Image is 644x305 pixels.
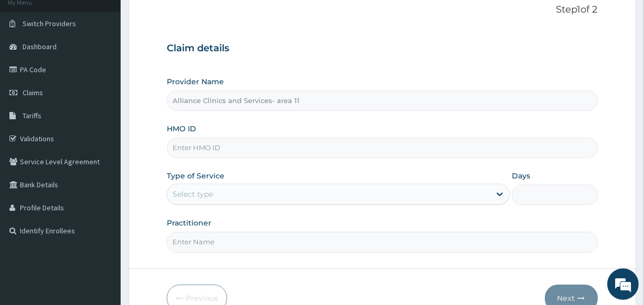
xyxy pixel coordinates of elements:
label: HMO ID [167,123,196,134]
div: Chat with us now [55,59,176,72]
label: Practitioner [167,218,211,228]
div: Select type [173,189,213,199]
span: We're online! [61,88,145,194]
span: Claims [23,88,43,97]
label: Type of Service [167,171,224,181]
span: Tariffs [23,111,41,120]
img: d_794563401_company_1708531726252_794563401 [19,52,42,78]
input: Enter Name [167,232,597,252]
span: Dashboard [23,42,57,51]
div: Minimize live chat window [172,5,197,30]
p: Step 1 of 2 [167,4,597,16]
h3: Claim details [167,43,597,54]
span: Switch Providers [23,19,76,28]
label: Provider Name [167,76,224,87]
input: Enter HMO ID [167,138,597,158]
textarea: Type your message and hit 'Enter' [5,198,200,235]
label: Days [512,171,530,181]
